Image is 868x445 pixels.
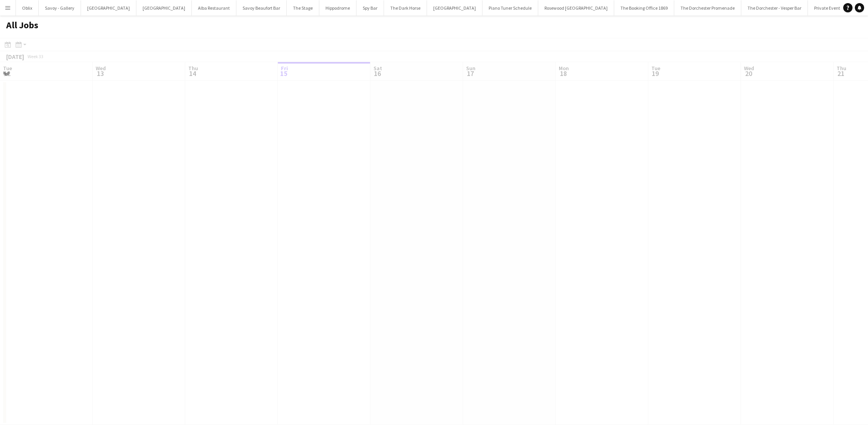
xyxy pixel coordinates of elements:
[192,0,236,16] button: Alba Restaurant
[287,0,319,16] button: The Stage
[236,0,287,16] button: Savoy Beaufort Bar
[808,0,849,16] button: Private Events
[427,0,482,16] button: [GEOGRAPHIC_DATA]
[356,0,384,16] button: Spy Bar
[16,0,39,16] button: Oblix
[81,0,136,16] button: [GEOGRAPHIC_DATA]
[319,0,356,16] button: Hippodrome
[674,0,741,16] button: The Dorchester Promenade
[482,0,538,16] button: Piano Tuner Schedule
[384,0,427,16] button: The Dark Horse
[538,0,614,16] button: Rosewood [GEOGRAPHIC_DATA]
[614,0,674,16] button: The Booking Office 1869
[741,0,808,16] button: The Dorchester - Vesper Bar
[136,0,192,16] button: [GEOGRAPHIC_DATA]
[39,0,81,16] button: Savoy - Gallery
